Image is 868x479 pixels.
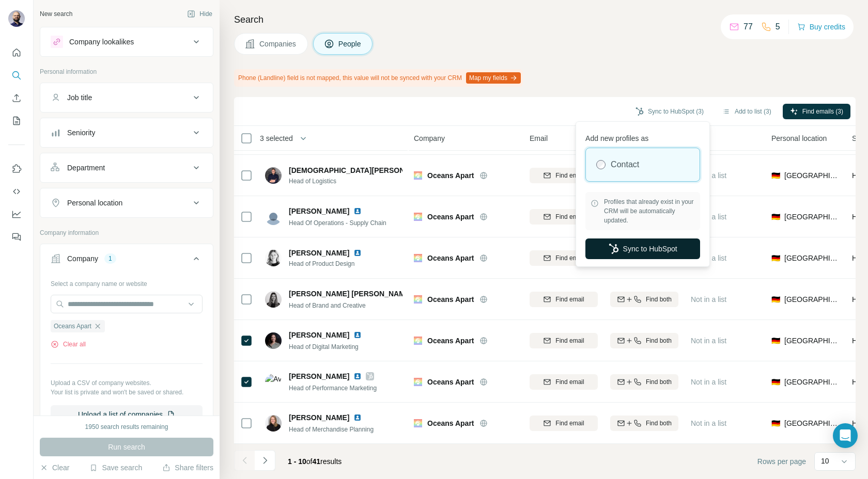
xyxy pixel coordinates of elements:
[743,21,753,33] p: 77
[289,385,377,392] span: Head of Performance Marketing
[776,21,780,33] p: 5
[67,198,122,208] div: Personal location
[265,250,282,266] img: Avatar
[771,377,780,387] span: 🇩🇪
[427,212,474,222] span: Oceans Apart
[646,295,672,304] span: Find both
[427,294,474,305] span: Oceans Apart
[771,336,780,346] span: 🇩🇪
[691,337,726,345] span: Not in a list
[530,133,548,143] span: Email
[51,378,203,388] p: Upload a CSV of company websites.
[610,374,678,390] button: Find both
[40,190,213,215] button: Personal location
[67,92,92,103] div: Job title
[530,250,598,266] button: Find email
[289,248,349,258] span: [PERSON_NAME]
[585,129,700,143] p: Add new profiles as
[784,336,840,346] span: [GEOGRAPHIC_DATA]
[427,336,474,346] span: Oceans Apart
[628,104,711,119] button: Sync to HubSpot (3)
[530,209,598,225] button: Find email
[353,207,362,215] img: LinkedIn logo
[265,415,282,432] img: Avatar
[180,6,220,22] button: Hide
[306,457,313,466] span: of
[414,419,422,427] img: Logo of Oceans Apart
[289,289,445,299] span: [PERSON_NAME] [PERSON_NAME] Schöpert
[40,29,213,54] button: Company lookalikes
[771,212,780,222] span: 🇩🇪
[771,133,827,143] span: Personal location
[234,12,856,27] h4: Search
[555,253,584,263] span: Find email
[611,158,639,171] label: Contact
[234,69,523,87] div: Phone (Landline) field is not mapped, this value will not be synced with your CRM
[771,418,780,428] span: 🇩🇪
[265,209,282,225] img: Avatar
[40,85,213,110] button: Job title
[771,253,780,263] span: 🇩🇪
[530,333,598,348] button: Find email
[8,10,25,27] img: Avatar
[821,456,829,466] p: 10
[414,171,422,180] img: Logo of Oceans Apart
[784,170,840,181] span: [GEOGRAPHIC_DATA]
[610,416,678,431] button: Find both
[691,378,726,386] span: Not in a list
[288,457,342,466] span: results
[797,20,845,34] button: Buy credits
[289,206,349,216] span: [PERSON_NAME]
[646,336,672,345] span: Find both
[427,377,474,387] span: Oceans Apart
[414,133,445,143] span: Company
[353,331,362,339] img: LinkedIn logo
[289,371,349,381] span: [PERSON_NAME]
[40,228,213,237] p: Company information
[40,67,213,76] p: Personal information
[427,170,474,181] span: Oceans Apart
[265,332,282,349] img: Avatar
[414,213,422,221] img: Logo of Oceans Apart
[289,302,366,309] span: Head of Brand and Creative
[8,205,25,223] button: Dashboard
[40,462,69,473] button: Clear
[414,337,422,345] img: Logo of Oceans Apart
[784,294,840,305] span: [GEOGRAPHIC_DATA]
[40,155,213,180] button: Department
[313,457,321,466] span: 41
[646,419,672,428] span: Find both
[67,163,105,173] div: Department
[265,167,282,184] img: Avatar
[555,336,584,345] span: Find email
[833,423,858,448] div: Open Intercom Messenger
[555,171,584,180] span: Find email
[802,107,843,116] span: Find emails (3)
[51,405,203,424] button: Upload a list of companies
[530,168,598,183] button: Find email
[289,219,386,227] span: Head Of Operations - Supply Chain
[40,246,213,275] button: Company1
[255,450,275,471] button: Navigate to next page
[289,343,359,350] span: Head of Digital Marketing
[646,377,672,387] span: Find both
[414,295,422,304] img: Logo of Oceans Apart
[85,422,168,432] div: 1950 search results remaining
[51,388,203,397] p: Your list is private and won't be saved or shared.
[610,292,678,307] button: Find both
[40,120,213,145] button: Seniority
[265,291,282,308] img: Avatar
[8,66,25,85] button: Search
[715,104,779,119] button: Add to list (3)
[555,212,584,221] span: Find email
[289,177,402,186] span: Head of Logistics
[162,462,213,473] button: Share filters
[771,170,780,181] span: 🇩🇪
[604,197,695,225] span: Profiles that already exist in your CRM will be automatically updated.
[585,238,700,259] button: Sync to HubSpot
[289,426,374,433] span: Head of Merchandise Planning
[338,39,362,49] span: People
[414,378,422,386] img: Logo of Oceans Apart
[288,457,306,466] span: 1 - 10
[427,418,474,428] span: Oceans Apart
